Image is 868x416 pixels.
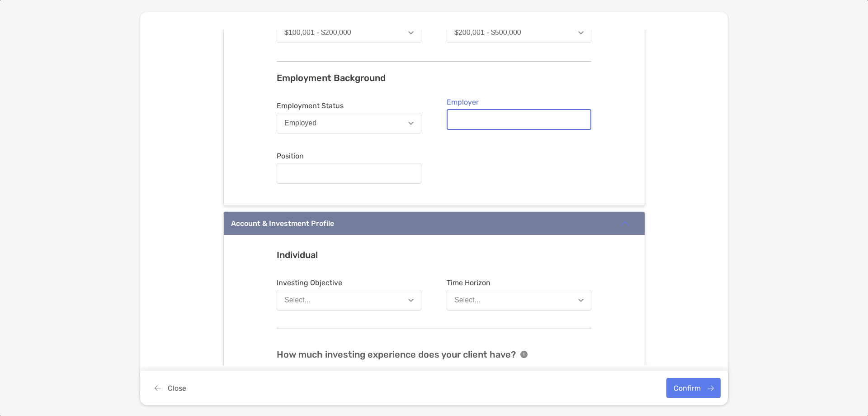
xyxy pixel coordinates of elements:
h3: Employment Background [277,72,591,83]
input: Employer [448,116,590,124]
button: Confirm [666,378,721,398]
div: Select... [284,296,311,304]
h3: How much investing experience does your client have? [277,349,516,360]
span: Position [277,152,421,160]
span: Employer [447,98,591,106]
button: Select... [277,290,421,311]
button: $200,001 - $500,000 [447,22,591,43]
img: Open dropdown arrow [408,31,414,34]
button: Employed [277,113,421,134]
img: Open dropdown arrow [578,299,584,302]
div: Employed [284,119,316,127]
span: Investing Objective [277,278,421,287]
h3: Individual [277,249,591,260]
img: icon arrow [619,218,630,229]
span: Employment Status [277,101,421,110]
div: $100,001 - $200,000 [284,29,351,37]
div: Account & Investment Profile [231,219,334,228]
span: Time Horizon [447,278,591,287]
button: Select... [447,290,591,311]
img: Open dropdown arrow [408,122,414,125]
div: Select... [454,296,481,304]
img: Open dropdown arrow [578,31,584,34]
div: $200,001 - $500,000 [454,29,521,37]
img: Open dropdown arrow [408,299,414,302]
button: $100,001 - $200,000 [277,22,421,43]
input: Position [277,170,421,177]
button: Close [147,378,193,398]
